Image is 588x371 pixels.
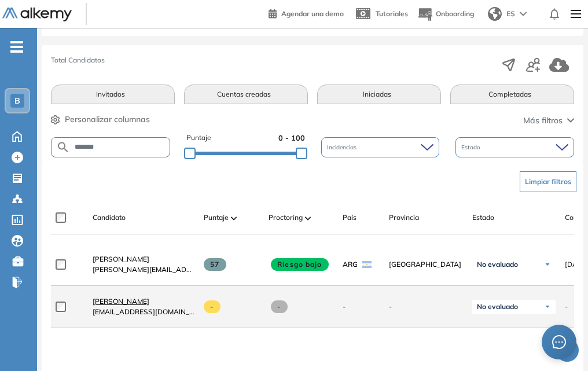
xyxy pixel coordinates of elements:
[93,265,194,275] span: [PERSON_NAME][EMAIL_ADDRESS][PERSON_NAME][DOMAIN_NAME]
[520,171,576,192] button: Limpiar filtros
[56,140,70,155] img: SEARCH_ALT
[436,9,474,18] span: Onboarding
[544,261,551,268] img: Ícono de flecha
[343,212,357,223] span: País
[269,6,344,20] a: Agendar una demo
[278,133,305,144] span: 0 - 100
[281,9,344,18] span: Agendar una demo
[523,115,563,127] span: Más filtros
[93,297,149,306] span: [PERSON_NAME]
[317,85,441,104] button: Iniciadas
[204,212,229,223] span: Puntaje
[472,212,494,223] span: Estado
[93,255,149,263] span: [PERSON_NAME]
[477,260,518,269] span: No evaluado
[51,85,175,104] button: Invitados
[51,113,150,126] button: Personalizar columnas
[93,254,194,265] a: [PERSON_NAME]
[271,300,288,313] span: -
[506,9,515,19] span: ES
[488,7,502,21] img: world
[376,9,408,18] span: Tutoriales
[305,216,311,220] img: [missing "en.ARROW_ALT" translation]
[450,85,574,104] button: Completadas
[455,137,574,157] div: Estado
[184,85,308,104] button: Cuentas creadas
[271,258,329,271] span: Riesgo bajo
[269,212,303,223] span: Proctoring
[389,302,463,312] span: -
[343,259,358,270] span: ARG
[389,212,419,223] span: Provincia
[2,8,72,22] img: Logo
[204,300,220,313] span: -
[93,307,194,317] span: [EMAIL_ADDRESS][DOMAIN_NAME]
[93,212,126,223] span: Candidato
[343,302,346,312] span: -
[204,258,226,271] span: 57
[461,143,483,152] span: Estado
[321,137,440,157] div: Incidencias
[544,303,551,310] img: Ícono de flecha
[520,12,527,16] img: arrow
[65,113,150,126] span: Personalizar columnas
[566,2,586,25] img: Menu
[565,259,587,270] span: [DATE]
[231,216,237,220] img: [missing "en.ARROW_ALT" translation]
[93,296,194,307] a: [PERSON_NAME]
[10,46,23,48] i: -
[14,96,20,105] span: B
[565,302,568,312] span: -
[523,115,574,127] button: Más filtros
[186,133,211,144] span: Puntaje
[417,2,474,27] button: Onboarding
[362,261,372,268] img: ARG
[51,55,105,65] span: Total Candidatos
[477,302,518,311] span: No evaluado
[389,259,463,270] span: [GEOGRAPHIC_DATA]
[327,143,359,152] span: Incidencias
[552,335,566,349] span: message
